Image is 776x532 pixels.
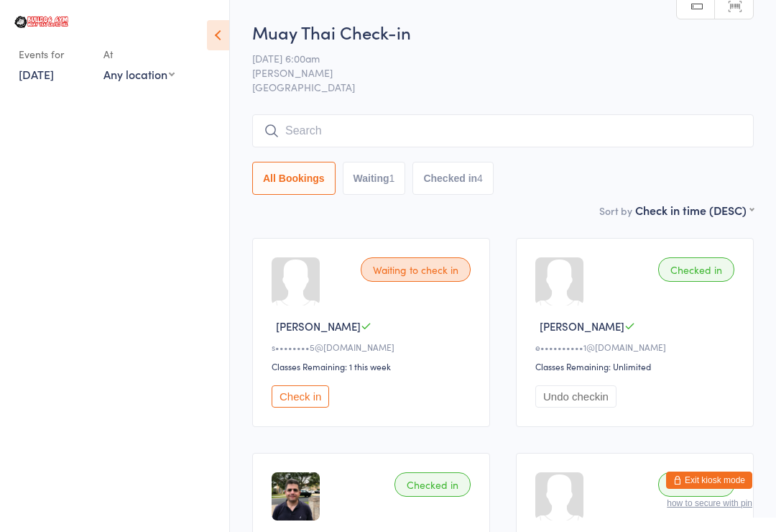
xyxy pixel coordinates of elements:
div: Events for [19,42,89,66]
span: [GEOGRAPHIC_DATA] [252,80,754,94]
button: how to secure with pin [667,498,752,508]
button: Undo checkin [535,385,616,408]
button: Exit kiosk mode [666,472,752,489]
button: All Bookings [252,162,336,195]
div: Classes Remaining: Unlimited [535,360,739,372]
div: Checked in [394,472,471,497]
a: [DATE] [19,66,54,82]
img: image1737587588.png [272,472,320,520]
div: Check in time (DESC) [635,202,754,218]
div: 1 [389,173,395,184]
div: 4 [477,173,483,184]
div: Classes Remaining: 1 this week [272,360,475,372]
span: [PERSON_NAME] [276,318,361,334]
div: Checked in [658,257,734,282]
div: e••••••••••1@[DOMAIN_NAME] [535,341,739,353]
h2: Muay Thai Check-in [252,20,754,44]
div: Waiting to check in [361,257,471,282]
input: Search [252,114,754,147]
div: s••••••••5@[DOMAIN_NAME] [272,341,475,353]
span: [DATE] 6:00am [252,51,731,65]
div: At [103,42,175,66]
img: Bulldog Gym Castle Hill Pty Ltd [14,16,68,28]
button: Check in [272,385,329,408]
span: [PERSON_NAME] [252,65,731,80]
button: Checked in4 [412,162,494,195]
label: Sort by [599,203,632,218]
div: Any location [103,66,175,82]
div: Checked in [658,472,734,497]
button: Waiting1 [343,162,406,195]
span: [PERSON_NAME] [540,318,624,334]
